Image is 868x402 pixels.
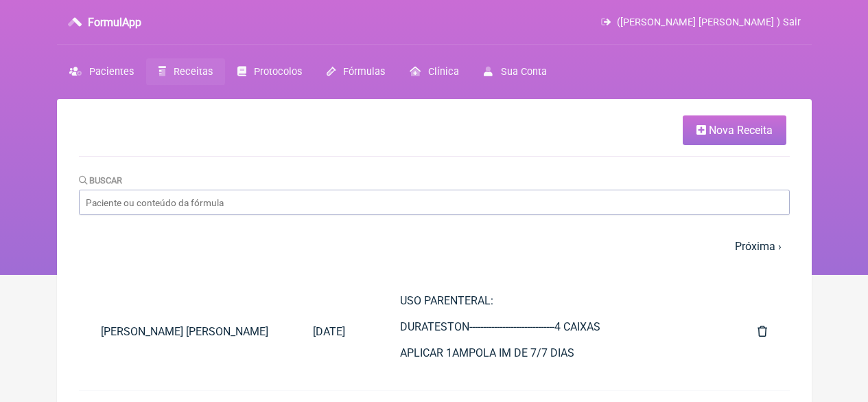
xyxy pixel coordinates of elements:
label: Buscar [79,175,123,186]
input: Paciente ou conteúdo da fórmula [79,190,790,215]
span: Sua Conta [501,66,547,78]
a: ([PERSON_NAME] [PERSON_NAME] ) Sair [601,16,800,28]
a: Próxima › [735,240,782,253]
a: USO PARENTERAL:DURATESTON-------------------------------4 CAIXASAPLICAR 1AMPOLA IM DE 7/7 DIASCI.... [378,283,725,379]
a: Fórmulas [314,58,397,85]
span: Nova Receita [709,124,773,137]
a: Receitas [146,58,225,85]
h3: FormulApp [88,16,141,29]
a: [DATE] [291,314,367,349]
nav: pager [79,232,790,261]
span: Clínica [428,66,459,78]
span: Receitas [174,66,213,78]
span: ([PERSON_NAME] [PERSON_NAME] ) Sair [617,16,801,28]
span: Pacientes [89,66,134,78]
a: Sua Conta [471,58,559,85]
a: Protocolos [225,58,314,85]
a: Nova Receita [683,115,786,145]
span: Fórmulas [343,66,385,78]
a: [PERSON_NAME] [PERSON_NAME] [79,314,292,349]
span: Protocolos [254,66,302,78]
a: Clínica [397,58,471,85]
a: Pacientes [57,58,146,85]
